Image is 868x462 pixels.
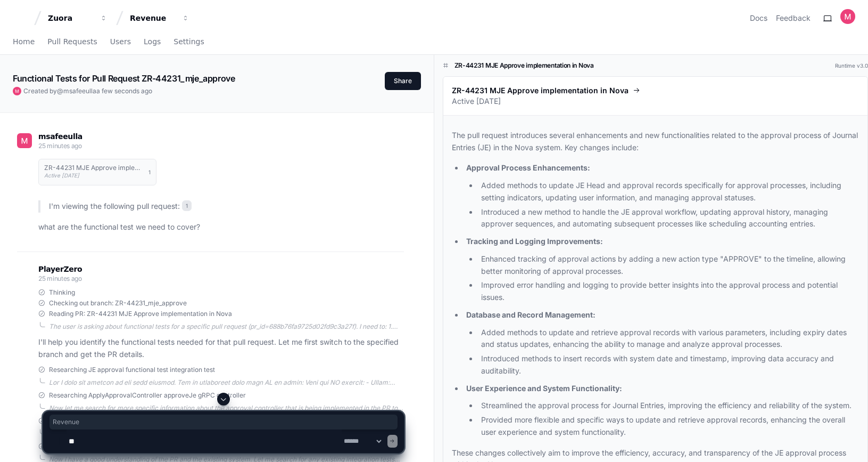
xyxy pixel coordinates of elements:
[57,87,63,95] span: @
[452,129,859,154] p: The pull request introduces several enhancements and new functionalities related to the approval ...
[385,72,421,90] button: Share
[38,221,404,233] p: what are the functional test we need to cover?
[110,38,131,45] span: Users
[49,391,246,400] span: Researching ApplyApprovalController approveJe gRPC controller
[23,87,152,95] span: Created by
[13,30,35,54] a: Home
[466,384,622,393] strong: User Experience and System Functionality:
[835,62,868,70] div: Runtime v3.0
[126,9,194,28] button: Revenue
[17,133,32,148] img: ACg8ocIGyE0kh_m7NVDj9nnBZlU22jGpe0uOgJNRLRa85i1XKbkxVQ=s96-c
[478,180,859,204] li: Added methods to update JE Head and approval records specifically for approval processes, includi...
[13,87,21,95] img: ACg8ocIGyE0kh_m7NVDj9nnBZlU22jGpe0uOgJNRLRa85i1XKbkxVQ=s96-c
[148,168,151,176] span: 1
[478,206,859,231] li: Introduced a new method to handle the JE approval workflow, updating approval history, managing a...
[840,9,855,24] img: ACg8ocIGyE0kh_m7NVDj9nnBZlU22jGpe0uOgJNRLRa85i1XKbkxVQ=s96-c
[466,237,603,246] strong: Tracking and Logging Improvements:
[466,163,590,172] strong: Approval Process Enhancements:
[13,38,35,45] span: Home
[38,159,156,185] button: ZR-44231 MJE Approve implementation in NovaActive [DATE]1
[49,310,232,318] span: Reading PR: ZR-44231 MJE Approve implementation in Nova
[144,38,161,45] span: Logs
[110,30,131,54] a: Users
[38,266,82,272] span: PlayerZero
[49,378,404,387] div: Lor I dolo sit ametcon ad eli sedd eiusmod. Tem in utlaboreet dolo magn AL en admin: Veni qui NO ...
[38,132,82,141] span: msafeeulla
[144,30,161,54] a: Logs
[478,327,859,351] li: Added methods to update and retrieve approval records with various parameters, including expiry d...
[44,165,143,171] h1: ZR-44231 MJE Approve implementation in Nova
[49,299,187,307] span: Checking out branch: ZR-44231_mje_approve
[834,427,863,456] iframe: Open customer support
[452,85,859,96] a: ZR-44231 MJE Approve implementation in Nova
[47,30,97,54] a: Pull Requests
[49,322,404,331] div: The user is asking about functional tests for a specific pull request (pr_id=688b76fa9725d02fd9c3...
[53,418,394,426] span: Revenue
[49,200,404,213] p: I'm viewing the following pull request:
[49,288,75,297] span: Thinking
[173,30,204,54] a: Settings
[63,87,96,95] span: msafeeulla
[452,85,629,96] span: ZR-44231 MJE Approve implementation in Nova
[38,142,82,150] span: 25 minutes ago
[750,13,767,23] a: Docs
[466,310,596,319] strong: Database and Record Management:
[13,73,235,84] app-text-character-animate: Functional Tests for Pull Request ZR-44231_mje_approve
[452,96,859,107] p: Active [DATE]
[478,279,859,304] li: Improved error handling and logging to provide better insights into the approval process and pote...
[173,38,204,45] span: Settings
[776,13,811,23] button: Feedback
[96,87,152,95] span: a few seconds ago
[38,274,82,282] span: 25 minutes ago
[44,172,79,179] span: Active [DATE]
[38,336,404,361] p: I'll help you identify the functional tests needed for that pull request. Let me first switch to ...
[182,200,192,211] span: 1
[44,9,112,28] button: Zuora
[130,13,176,23] div: Revenue
[454,61,594,70] h1: ZR-44231 MJE Approve implementation in Nova
[47,38,97,45] span: Pull Requests
[48,13,94,23] div: Zuora
[478,353,859,377] li: Introduced methods to insert records with system date and timestamp, improving data accuracy and ...
[49,366,215,374] span: Researching JE approval functional test integration test
[478,253,859,278] li: Enhanced tracking of approval actions by adding a new action type "APPROVE" to the timeline, allo...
